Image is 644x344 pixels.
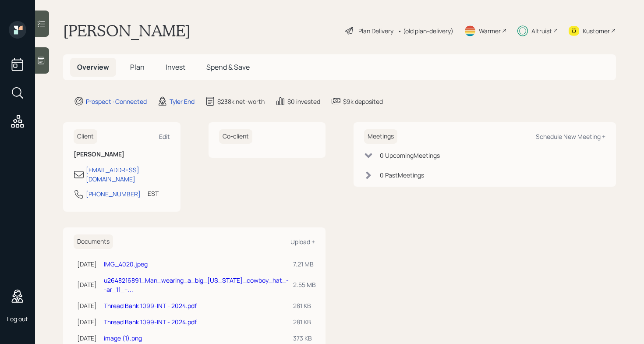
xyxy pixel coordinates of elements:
div: Log out [7,315,28,323]
a: image (1).png [104,334,142,342]
div: 281 KB [293,301,316,310]
div: 7.21 MB [293,259,316,269]
h6: Meetings [364,129,397,144]
div: 373 KB [293,333,316,343]
div: Warmer [479,26,501,35]
span: Overview [77,62,109,72]
a: u2648216891_Man_wearing_a_big_[US_STATE]_cowboy_hat_--ar_11_--... [104,276,289,294]
h6: Co-client [219,129,252,144]
div: Altruist [531,26,552,35]
div: $9k deposited [343,97,383,106]
div: Edit [159,132,170,141]
div: Tyler End [170,97,195,106]
div: Kustomer [583,26,610,35]
div: 0 Upcoming Meeting s [380,151,440,160]
div: [DATE] [77,301,97,310]
div: [EMAIL_ADDRESS][DOMAIN_NAME] [86,165,170,184]
div: [PHONE_NUMBER] [86,189,141,199]
h6: [PERSON_NAME] [74,151,170,158]
span: Spend & Save [206,62,250,72]
h6: Client [74,129,97,144]
div: $0 invested [287,97,320,106]
h6: Documents [74,234,113,249]
div: 0 Past Meeting s [380,170,424,180]
div: [DATE] [77,333,97,343]
div: [DATE] [77,259,97,269]
div: Prospect · Connected [86,97,147,106]
div: Schedule New Meeting + [536,132,605,141]
div: Upload + [290,238,315,246]
span: Invest [166,62,185,72]
div: • (old plan-delivery) [398,26,453,35]
div: EST [148,189,159,198]
span: Plan [130,62,145,72]
div: [DATE] [77,317,97,326]
h1: [PERSON_NAME] [63,21,191,40]
div: $238k net-worth [217,97,265,106]
a: Thread Bank 1099-INT - 2024.pdf [104,301,197,310]
a: Thread Bank 1099-INT - 2024.pdf [104,318,197,326]
a: IMG_4020.jpeg [104,260,148,268]
div: [DATE] [77,280,97,289]
div: Plan Delivery [358,26,393,35]
div: 281 KB [293,317,316,326]
div: 2.55 MB [293,280,316,289]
